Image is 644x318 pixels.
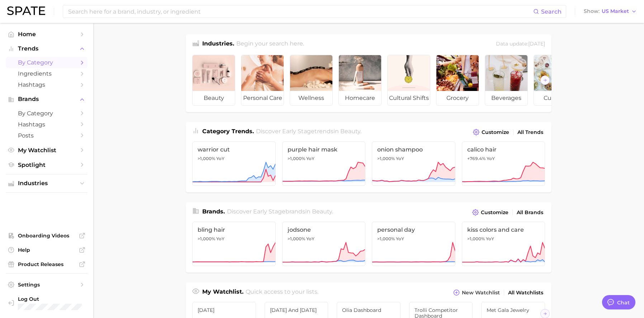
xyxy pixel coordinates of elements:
h1: Industries. [202,39,234,49]
a: Spotlight [6,159,87,170]
span: personal care [241,91,284,105]
span: YoY [396,236,404,242]
a: My Watchlist [6,145,87,156]
a: wellness [290,55,333,106]
span: >1,000% [198,156,215,161]
button: Industries [6,178,87,189]
button: Trends [6,43,87,54]
span: Show [584,9,600,13]
span: Spotlight [18,162,75,168]
a: Ingredients [6,68,87,79]
a: calico hair+769.4% YoY [462,141,545,186]
div: Data update: [DATE] [496,39,545,49]
span: by Category [18,110,75,117]
a: Product Releases [6,259,87,270]
span: personal day [377,226,450,233]
span: beauty [340,128,360,135]
span: New Watchlist [462,290,500,296]
span: beauty [193,91,235,105]
a: grocery [436,55,479,106]
span: onion shampoo [377,146,450,153]
h1: My Watchlist. [202,288,243,298]
a: personal care [241,55,284,106]
span: +769.4% [467,156,486,161]
span: My Watchlist [18,147,75,154]
span: Met Gala Jewelry [487,307,540,313]
span: Search [541,8,562,15]
span: US Market [602,9,629,13]
span: warrior cut [198,146,270,153]
a: beauty [192,55,235,106]
span: YoY [306,236,314,242]
span: >1,000% [288,236,305,241]
span: >1,000% [377,236,395,241]
span: YoY [216,236,224,242]
span: YoY [216,156,224,162]
span: YoY [306,156,314,162]
span: Category Trends . [202,128,254,135]
a: All Brands [515,208,545,217]
img: SPATE [7,6,45,15]
a: Home [6,29,87,40]
span: [DATE] and [DATE] [270,307,323,313]
span: Settings [18,281,75,288]
span: wellness [290,91,332,105]
a: culinary [534,55,577,106]
a: All Trends [516,127,545,137]
span: Hashtags [18,121,75,128]
span: All Brands [517,209,543,216]
span: purple hair mask [288,146,360,153]
span: Discover Early Stage trends in . [256,128,361,135]
a: Log out. Currently logged in with e-mail marissa.callender@digitas.com. [6,294,87,312]
span: YoY [396,156,404,162]
span: kiss colors and care [467,226,540,233]
a: by Category [6,108,87,119]
span: Brands [18,96,75,102]
a: Settings [6,279,87,290]
h2: Quick access to your lists. [246,288,318,298]
a: Hashtags [6,119,87,130]
span: Posts [18,132,75,139]
span: Customize [481,209,508,216]
span: Customize [482,129,509,135]
span: All Watchlists [508,290,543,296]
a: onion shampoo>1,000% YoY [372,141,455,186]
button: New Watchlist [451,288,502,298]
span: beauty [312,208,332,215]
span: Help [18,247,75,253]
a: beverages [485,55,528,106]
a: purple hair mask>1,000% YoY [282,141,366,186]
span: bling hair [198,226,270,233]
span: grocery [436,91,479,105]
span: YoY [486,236,494,242]
button: Brands [6,94,87,105]
button: ShowUS Market [582,7,639,16]
span: Brands . [202,208,225,215]
span: Discover Early Stage brands in . [227,208,333,215]
span: Product Releases [18,261,75,268]
span: culinary [534,91,576,105]
a: Posts [6,130,87,141]
span: [DATE] [198,307,251,313]
a: warrior cut>1,000% YoY [192,141,276,186]
a: kiss colors and care>1,000% YoY [462,222,545,266]
span: All Trends [517,129,543,135]
a: Help [6,245,87,255]
span: >1,000% [198,236,215,241]
span: >1,000% [467,236,485,241]
span: cultural shifts [388,91,430,105]
a: by Category [6,57,87,68]
span: Ingredients [18,70,75,77]
span: jodsone [288,226,360,233]
span: YoY [487,156,495,162]
span: calico hair [467,146,540,153]
input: Search here for a brand, industry, or ingredient [67,5,533,18]
a: homecare [338,55,382,106]
a: jodsone>1,000% YoY [282,222,366,266]
a: personal day>1,000% YoY [372,222,455,266]
a: Onboarding Videos [6,230,87,241]
a: cultural shifts [387,55,430,106]
span: Onboarding Videos [18,232,75,239]
span: Olia Dashboard [342,307,395,313]
span: Trends [18,45,75,52]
